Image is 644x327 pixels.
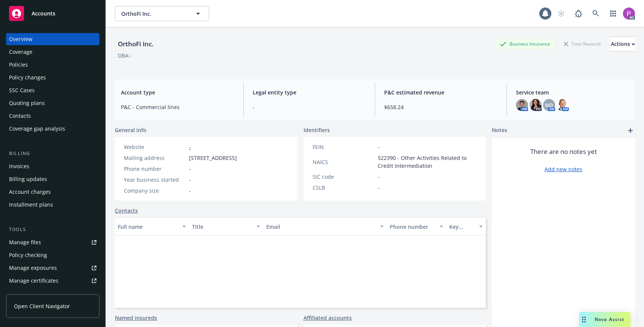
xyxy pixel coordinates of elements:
[6,59,99,71] a: Policies
[263,217,387,236] button: Email
[189,143,191,151] a: -
[588,6,603,21] a: Search
[579,312,589,327] div: Drag to move
[189,154,237,162] span: [STREET_ADDRESS]
[545,165,582,173] a: Add new notes
[6,173,99,185] a: Billing updates
[14,302,70,310] span: Open Client Navigator
[6,249,99,261] a: Policy checking
[121,10,186,18] span: OrthoFi Inc.
[6,199,99,211] a: Installment plans
[9,59,28,71] div: Policies
[189,187,191,195] span: -
[266,223,375,231] div: Email
[6,84,99,96] a: SSC Cases
[390,223,435,231] div: Phone number
[378,143,380,151] span: -
[115,6,209,21] button: OrthoFi Inc.
[571,6,586,21] a: Report a Bug
[124,143,186,151] div: Website
[6,150,99,157] div: Billing
[6,123,99,135] a: Coverage gap analysis
[579,312,630,327] button: Nova Assist
[124,176,186,184] div: Year business started
[313,173,375,181] div: SIC code
[6,3,99,24] a: Accounts
[118,223,178,231] div: Full name
[124,165,186,173] div: Phone number
[9,287,47,300] div: Manage claims
[9,173,47,185] div: Billing updates
[313,184,375,192] div: CSLB
[115,39,157,49] div: OrthoFi Inc.
[387,217,446,236] button: Phone number
[6,186,99,198] a: Account charges
[304,126,330,134] span: Identifiers
[557,99,569,111] img: photo
[378,184,380,192] span: -
[560,39,605,49] div: Total Rewards
[384,88,497,96] span: P&C estimated revenue
[6,262,99,274] a: Manage exposures
[378,154,477,170] span: 522390 - Other Activities Related to Credit Intermediation
[124,187,186,195] div: Company size
[378,173,380,181] span: -
[253,103,366,111] span: -
[115,207,138,214] a: Contacts
[6,226,99,233] div: Tools
[6,236,99,248] a: Manage files
[530,99,542,111] img: photo
[9,46,32,58] div: Coverage
[189,176,191,184] span: -
[6,46,99,58] a: Coverage
[545,101,553,109] span: ND
[9,275,58,287] div: Manage certificates
[118,52,132,59] div: DBA: -
[6,160,99,172] a: Invoices
[530,147,597,156] span: There are no notes yet
[304,314,352,322] a: Affiliated accounts
[6,287,99,300] a: Manage claims
[516,88,629,96] span: Service team
[9,33,32,45] div: Overview
[516,99,528,111] img: photo
[611,37,635,52] button: Actions
[496,39,554,49] div: Business Insurance
[9,249,47,261] div: Policy checking
[189,217,263,236] button: Title
[9,236,41,248] div: Manage files
[9,160,29,172] div: Invoices
[9,199,53,211] div: Installment plans
[606,6,621,21] a: Switch app
[124,154,186,162] div: Mailing address
[6,33,99,45] a: Overview
[192,223,252,231] div: Title
[6,97,99,109] a: Quoting plans
[595,316,624,322] span: Nova Assist
[626,126,635,135] a: add
[384,103,497,111] span: $658.24
[115,217,189,236] button: Full name
[6,110,99,122] a: Contacts
[121,103,234,111] span: P&C - Commercial lines
[554,6,569,21] a: Start snowing
[9,97,45,109] div: Quoting plans
[9,186,51,198] div: Account charges
[623,8,635,20] img: photo
[6,275,99,287] a: Manage certificates
[6,71,99,84] a: Policy changes
[115,314,157,322] a: Named insureds
[253,88,366,96] span: Legal entity type
[492,126,507,135] span: Notes
[115,126,147,134] span: General info
[313,158,375,166] div: NAICS
[32,11,55,17] span: Accounts
[611,37,635,51] div: Actions
[9,71,46,84] div: Policy changes
[9,262,57,274] div: Manage exposures
[9,110,31,122] div: Contacts
[449,223,475,231] div: Key contact
[9,84,35,96] div: SSC Cases
[313,143,375,151] div: FEIN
